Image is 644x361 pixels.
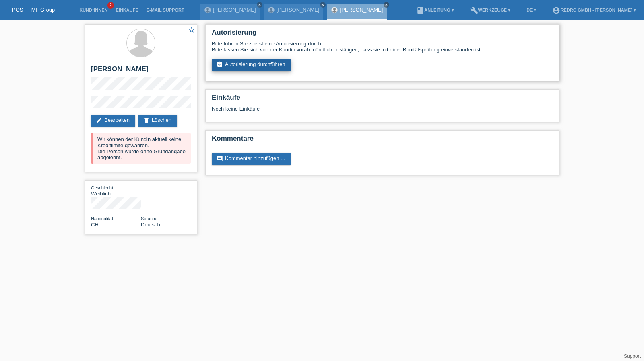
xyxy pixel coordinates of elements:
[548,8,640,12] a: account_circleRedro GmbH - [PERSON_NAME] ▾
[212,153,291,165] a: commentKommentar hinzufügen ...
[12,7,55,13] a: POS — MF Group
[212,106,553,118] div: Noch keine Einkäufe
[96,117,102,123] i: edit
[188,26,195,33] i: star_border
[111,8,142,12] a: Einkäufe
[217,155,223,162] i: comment
[470,6,478,14] i: build
[142,8,188,12] a: E-Mail Support
[321,3,325,7] i: close
[384,3,388,7] i: close
[91,222,99,228] span: Schweiz
[258,3,262,7] i: close
[188,26,195,35] a: star_border
[141,222,160,228] span: Deutsch
[75,8,111,12] a: Kund*innen
[143,117,150,123] i: delete
[91,185,141,197] div: Weiblich
[91,133,191,164] div: Wir können der Kundin aktuell keine Kreditlimite gewähren. Die Person wurde ohne Grundangabe abge...
[212,29,553,41] h2: Autorisierung
[416,6,424,14] i: book
[257,2,262,8] a: close
[212,94,553,106] h2: Einkäufe
[412,8,458,12] a: bookAnleitung ▾
[217,61,223,68] i: assignment_turned_in
[107,2,114,9] span: 2
[340,7,383,13] a: [PERSON_NAME]
[91,216,113,221] span: Nationalität
[213,7,256,13] a: [PERSON_NAME]
[212,135,553,147] h2: Kommentare
[320,2,326,8] a: close
[91,185,113,190] span: Geschlecht
[522,8,540,12] a: DE ▾
[91,65,191,77] h2: [PERSON_NAME]
[91,115,135,127] a: editBearbeiten
[141,216,157,221] span: Sprache
[138,115,177,127] a: deleteLöschen
[552,6,560,14] i: account_circle
[384,2,389,8] a: close
[212,59,291,71] a: assignment_turned_inAutorisierung durchführen
[466,8,515,12] a: buildWerkzeuge ▾
[212,41,553,53] div: Bitte führen Sie zuerst eine Autorisierung durch. Bitte lassen Sie sich von der Kundin vorab münd...
[277,7,320,13] a: [PERSON_NAME]
[624,353,641,359] a: Support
